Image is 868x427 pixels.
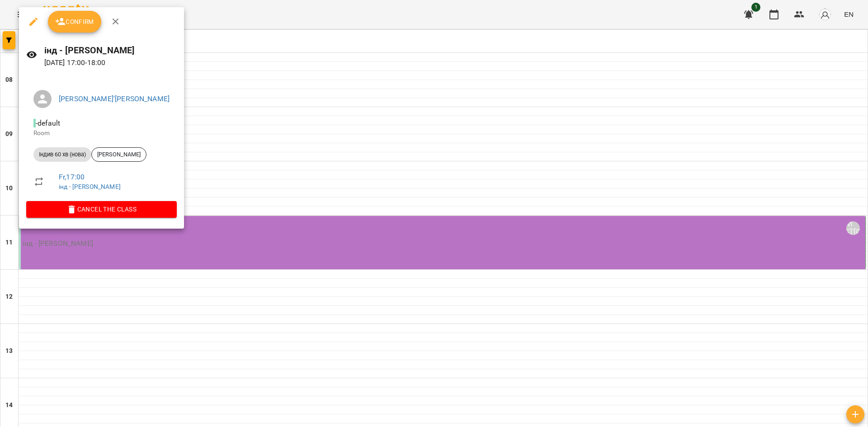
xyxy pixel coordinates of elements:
[33,150,91,159] span: Індив 60 хв (нова)
[33,129,170,138] p: Room
[59,94,170,103] a: [PERSON_NAME]'[PERSON_NAME]
[92,150,146,159] span: [PERSON_NAME]
[33,204,170,215] span: Cancel the class
[33,119,62,127] span: - default
[48,11,101,33] button: Confirm
[59,173,85,181] a: Fr , 17:00
[91,147,146,162] div: [PERSON_NAME]
[59,183,121,190] a: інд - [PERSON_NAME]
[44,57,177,68] p: [DATE] 17:00 - 18:00
[26,201,177,217] button: Cancel the class
[55,16,94,27] span: Confirm
[44,43,177,57] h6: інд - [PERSON_NAME]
